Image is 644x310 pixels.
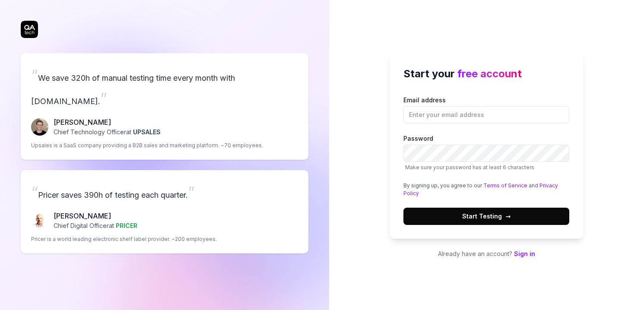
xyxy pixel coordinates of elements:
button: Start Testing→ [403,208,569,225]
span: Start Testing [462,212,511,221]
p: Pricer saves 390h of testing each quarter. [31,180,298,204]
span: free account [457,67,522,80]
p: Chief Digital Officer at [54,221,137,230]
input: PasswordMake sure your password has at least 6 characters [403,145,569,162]
span: “ [31,66,38,85]
span: Make sure your password has at least 6 characters [405,164,534,171]
img: Fredrik Seidl [31,118,48,136]
span: PRICER [116,222,137,229]
span: ” [100,89,107,108]
p: [PERSON_NAME] [54,117,161,127]
input: Email address [403,106,569,123]
span: “ [31,183,38,202]
label: Password [403,134,569,171]
span: ” [188,183,195,202]
p: [PERSON_NAME] [54,211,137,221]
span: UPSALES [133,128,161,136]
span: → [505,212,511,221]
label: Email address [403,95,569,123]
div: By signing up, you agree to our and [403,182,569,197]
p: Upsales is a SaaS company providing a B2B sales and marketing platform. ~70 employees. [31,142,263,149]
a: Privacy Policy [403,182,558,196]
p: Chief Technology Officer at [54,127,161,136]
h2: Start your [403,66,569,82]
a: “Pricer saves 390h of testing each quarter.”Chris Chalkitis[PERSON_NAME]Chief Digital Officerat P... [21,170,308,253]
p: Already have an account? [390,249,583,258]
a: Terms of Service [483,182,527,189]
p: Pricer is a world leading electronic shelf label provider. ~200 employees. [31,235,217,243]
a: Sign in [514,250,535,257]
a: “We save 320h of manual testing time every month with [DOMAIN_NAME].”Fredrik Seidl[PERSON_NAME]Ch... [21,53,308,160]
p: We save 320h of manual testing time every month with [DOMAIN_NAME]. [31,63,298,110]
img: Chris Chalkitis [31,212,48,229]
